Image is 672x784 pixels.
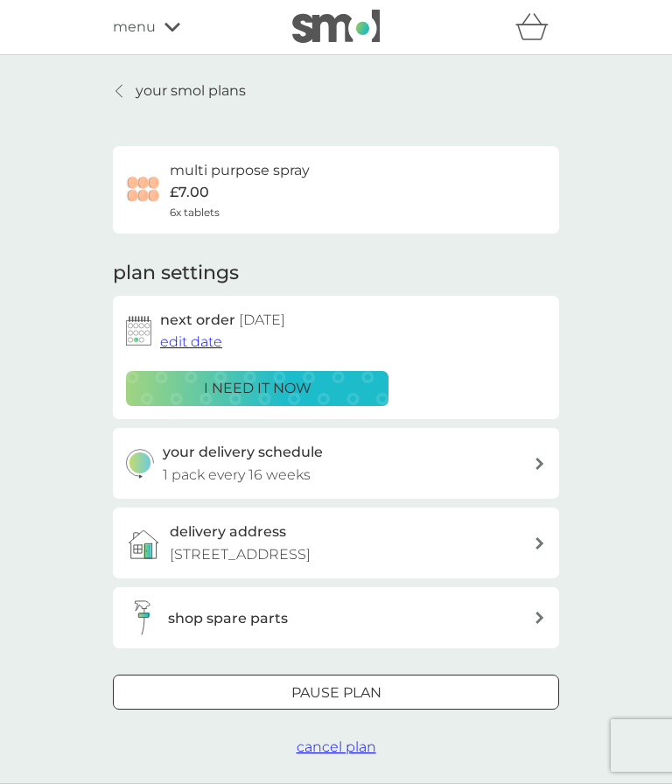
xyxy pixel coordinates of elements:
[113,260,239,287] h2: plan settings
[297,736,376,759] button: cancel plan
[291,682,381,704] p: Pause plan
[113,675,559,710] button: Pause plan
[163,441,323,464] h3: your delivery schedule
[297,738,376,755] span: cancel plan
[113,507,559,578] a: delivery address[STREET_ADDRESS]
[113,428,559,499] button: your delivery schedule1 pack every 16 weeks
[160,333,222,350] span: edit date
[239,311,285,328] span: [DATE]
[113,16,156,38] span: menu
[515,10,559,45] div: basket
[170,521,286,543] h3: delivery address
[204,377,311,400] p: i need it now
[170,204,220,220] span: 6x tablets
[113,80,246,102] a: your smol plans
[126,371,388,406] button: i need it now
[136,80,246,102] p: your smol plans
[126,172,161,207] img: multi purpose spray
[160,309,285,332] h2: next order
[292,10,380,43] img: smol
[163,464,311,486] p: 1 pack every 16 weeks
[170,159,310,182] h6: multi purpose spray
[160,331,222,353] button: edit date
[168,607,288,630] h3: shop spare parts
[113,587,559,648] button: shop spare parts
[170,181,209,204] p: £7.00
[170,543,311,566] p: [STREET_ADDRESS]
